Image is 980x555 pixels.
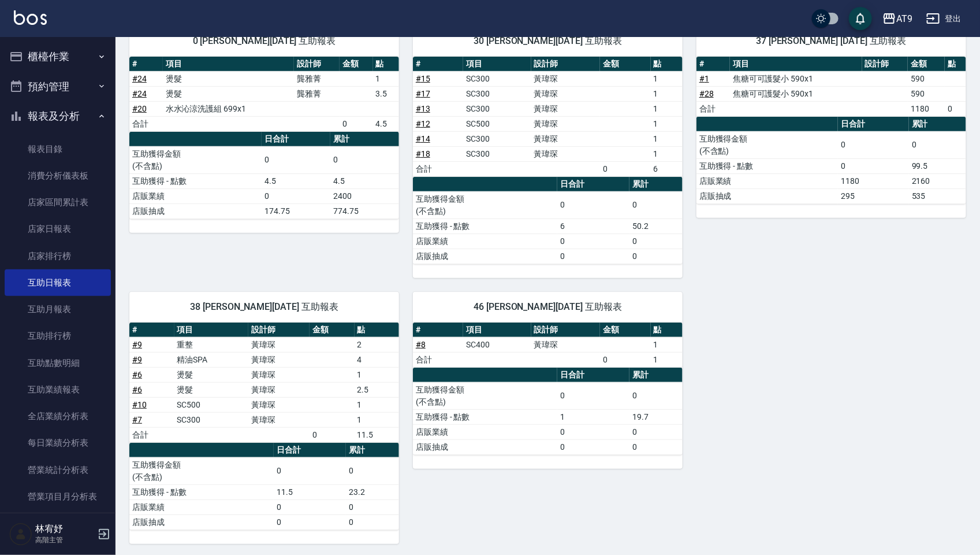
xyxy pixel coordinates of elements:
td: 1180 [838,173,909,188]
a: 互助月報表 [5,296,111,323]
td: 1 [651,71,683,86]
td: 黃瑋琛 [248,397,310,412]
td: 黃瑋琛 [531,86,601,101]
th: 點 [651,323,683,338]
td: SC300 [463,101,531,116]
td: 11.5 [355,427,399,442]
td: 店販業績 [413,234,557,249]
td: 23.2 [346,484,399,499]
th: 點 [355,323,399,338]
td: 174.75 [262,203,330,219]
button: 登出 [922,8,966,29]
a: #24 [132,89,147,98]
td: 1 [355,397,399,412]
h5: 林宥妤 [35,523,94,535]
th: 設計師 [862,57,908,72]
th: # [129,57,163,72]
td: 2400 [330,188,399,203]
table: a dense table [413,57,683,177]
td: 6 [557,219,629,234]
a: #12 [416,119,430,128]
th: 項目 [463,323,531,338]
th: 累計 [629,368,683,383]
td: 4.5 [373,116,399,131]
td: 互助獲得 - 點數 [129,484,274,499]
span: 46 [PERSON_NAME][DATE] 互助報表 [427,301,669,313]
button: AT9 [878,7,917,31]
td: 0 [838,158,909,173]
td: 0 [629,234,683,249]
th: 累計 [629,177,683,192]
td: 燙髮 [174,382,248,397]
td: 黃瑋琛 [248,337,310,352]
td: 店販抽成 [413,249,557,264]
td: 535 [909,188,966,203]
td: 互助獲得金額 (不含點) [129,457,274,484]
th: 累計 [330,132,399,147]
td: 水水沁涼洗護組 699x1 [163,101,294,116]
a: 營業項目月分析表 [5,483,111,510]
td: 0 [557,424,629,439]
td: 0 [262,146,330,173]
th: # [129,323,174,338]
a: 互助日報表 [5,269,111,296]
td: 店販業績 [129,188,262,203]
td: 黃瑋琛 [248,382,310,397]
td: 1 [355,412,399,427]
td: 2160 [909,173,966,188]
td: 1 [651,86,683,101]
span: 0 [PERSON_NAME][DATE] 互助報表 [143,35,385,47]
th: 金額 [340,57,373,72]
th: 累計 [909,117,966,132]
th: 日合計 [274,443,346,458]
td: 50.2 [629,219,683,234]
th: 設計師 [248,323,310,338]
div: AT9 [896,12,912,26]
th: 日合計 [838,117,909,132]
td: 0 [274,457,346,484]
td: 19.7 [629,409,683,424]
a: 營業統計分析表 [5,457,111,483]
td: 0 [557,249,629,264]
td: 焦糖可可護髮小 590x1 [730,86,862,101]
td: 99.5 [909,158,966,173]
span: 37 [PERSON_NAME] [DATE] 互助報表 [710,35,952,47]
td: 0 [945,101,966,116]
td: 1 [651,337,683,352]
td: 0 [600,352,650,367]
td: 590 [908,71,945,86]
button: 報表及分析 [5,101,111,131]
td: 互助獲得金額 (不含點) [129,146,262,173]
a: #28 [699,89,714,98]
th: # [413,323,463,338]
th: 點 [945,57,966,72]
td: 1 [651,101,683,116]
td: 1 [557,409,629,424]
td: 合計 [413,161,463,176]
a: #1 [699,74,709,83]
a: #15 [416,74,430,83]
a: #9 [132,340,142,349]
td: 店販業績 [696,173,838,188]
td: 店販業績 [413,424,557,439]
td: 0 [346,515,399,530]
td: 合計 [413,352,463,367]
a: 店家日報表 [5,216,111,242]
td: 黃瑋琛 [531,71,601,86]
td: 0 [262,188,330,203]
td: 燙髮 [163,86,294,101]
td: 774.75 [330,203,399,219]
td: SC300 [463,131,531,146]
span: 38 [PERSON_NAME][DATE] 互助報表 [143,301,385,313]
td: 4 [355,352,399,367]
a: 互助業績報表 [5,376,111,403]
a: 店家區間累計表 [5,189,111,216]
td: 4.5 [262,173,330,188]
th: 設計師 [294,57,340,72]
td: 0 [629,382,683,409]
th: 累計 [346,443,399,458]
td: 0 [629,439,683,454]
th: 項目 [463,57,531,72]
th: 點 [373,57,399,72]
td: 互助獲得金額 (不含點) [413,191,557,219]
